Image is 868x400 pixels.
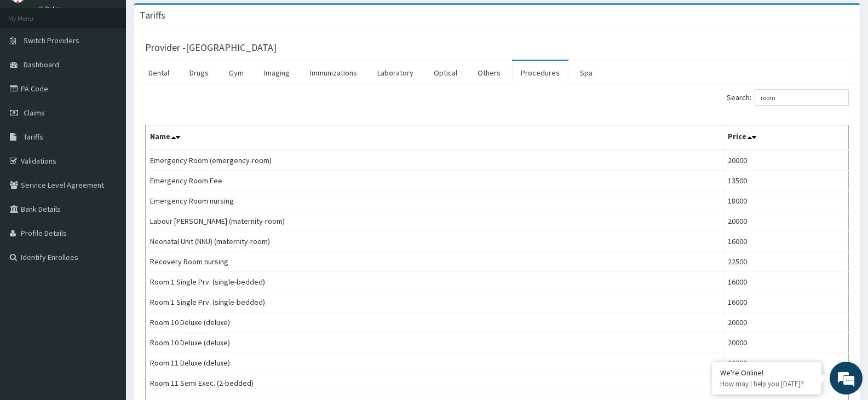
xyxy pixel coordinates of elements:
[425,61,466,84] a: Optical
[146,171,723,191] td: Emergency Room Fee
[755,89,849,106] input: Search:
[512,61,568,84] a: Procedures
[146,252,723,272] td: Recovery Room nursing
[723,150,848,171] td: 20000
[723,312,848,333] td: 20000
[146,125,723,150] th: Name
[723,211,848,231] td: 20000
[146,150,723,171] td: Emergency Room (emergency-room)
[146,191,723,211] td: Emergency Room nursing
[146,333,723,353] td: Room 10 Deluxe (deluxe)
[720,368,813,378] div: We're Online!
[140,61,178,84] a: Dental
[64,126,151,237] span: We're online!
[24,132,43,142] span: Tariffs
[723,125,848,150] th: Price
[20,55,44,82] img: d_794563401_company_1708531726252_794563401
[727,89,849,106] label: Search:
[146,272,723,292] td: Room 1 Single Prv. (single-bedded)
[220,61,252,84] a: Gym
[723,272,848,292] td: 16000
[146,292,723,312] td: Room 1 Single Prv. (single-bedded)
[146,373,723,393] td: Room 11 Semi Exec. (2-bedded)
[723,333,848,353] td: 20000
[369,61,422,84] a: Laboratory
[723,353,848,373] td: 20000
[301,61,366,84] a: Immunizations
[469,61,509,84] a: Others
[5,276,209,314] textarea: Type your message and hit 'Enter'
[146,312,723,333] td: Room 10 Deluxe (deluxe)
[140,10,165,20] h3: Tariffs
[145,43,277,53] h3: Provider - [GEOGRAPHIC_DATA]
[723,171,848,191] td: 13500
[255,61,298,84] a: Imaging
[723,252,848,272] td: 22500
[571,61,601,84] a: Spa
[24,36,79,45] span: Switch Providers
[38,5,65,13] a: Online
[181,61,217,84] a: Drugs
[180,5,206,32] div: Minimize live chat window
[720,379,813,389] p: How may I help you today?
[24,108,45,118] span: Claims
[723,231,848,252] td: 16000
[146,211,723,231] td: Labour [PERSON_NAME] (maternity-room)
[146,231,723,252] td: Neonatal Unit (NNU) (maternity-room)
[146,353,723,373] td: Room 11 Deluxe (deluxe)
[24,60,59,69] span: Dashboard
[723,292,848,312] td: 16000
[723,191,848,211] td: 18000
[57,61,184,76] div: Chat with us now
